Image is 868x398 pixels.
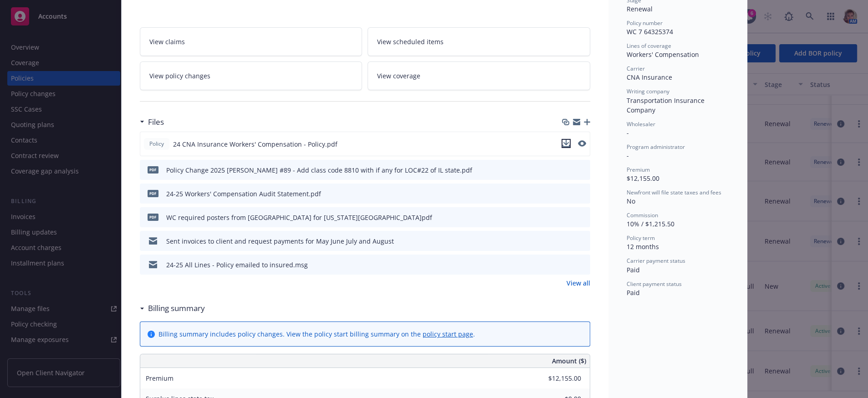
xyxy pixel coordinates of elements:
[564,213,571,222] button: download file
[627,143,685,151] span: Program administrator
[627,174,659,183] span: $12,155.00
[627,50,729,59] div: Workers' Compensation
[146,374,174,383] span: Premium
[627,219,674,228] span: 10% / $1,215.50
[562,139,571,148] button: download file
[627,234,655,242] span: Policy term
[578,165,587,175] button: preview file
[148,302,205,314] h3: Billing summary
[368,61,590,90] a: View coverage
[627,120,655,128] span: Wholesaler
[166,260,308,270] div: 24-25 All Lines - Policy emailed to insured.msg
[140,61,363,90] a: View policy changes
[564,189,571,199] button: download file
[627,5,653,13] span: Renewal
[627,288,640,297] span: Paid
[166,189,321,199] div: 24-25 Workers' Compensation Audit Statement.pdf
[564,165,571,175] button: download file
[166,236,394,246] div: Sent invoices to client and request payments for May June July and August
[627,151,629,160] span: -
[377,71,420,81] span: View coverage
[140,116,164,128] div: Files
[149,71,210,81] span: View policy changes
[148,190,158,197] span: pdf
[166,213,432,222] div: WC required posters from [GEOGRAPHIC_DATA] for [US_STATE][GEOGRAPHIC_DATA]pdf
[148,116,164,128] h3: Files
[552,356,586,366] span: Amount ($)
[627,19,663,27] span: Policy number
[423,330,473,338] a: policy start page
[564,260,571,270] button: download file
[627,96,706,114] span: Transportation Insurance Company
[627,242,659,251] span: 12 months
[166,165,472,175] div: Policy Change 2025 [PERSON_NAME] #89 - Add class code 8810 with if any for LOC#22 of IL state.pdf
[627,166,650,173] span: Premium
[158,329,475,339] div: Billing summary includes policy changes. View the policy start billing summary on the .
[578,139,586,149] button: preview file
[578,140,586,147] button: preview file
[627,257,685,265] span: Carrier payment status
[578,236,587,246] button: preview file
[627,42,671,50] span: Lines of coverage
[627,197,635,205] span: No
[578,260,587,270] button: preview file
[567,278,590,288] a: View all
[148,140,166,148] span: Policy
[173,139,337,149] span: 24 CNA Insurance Workers' Compensation - Policy.pdf
[627,27,673,36] span: WC 7 64325374
[627,73,672,82] span: CNA Insurance
[564,236,571,246] button: download file
[562,139,571,149] button: download file
[368,27,590,56] a: View scheduled items
[627,211,658,219] span: Commission
[140,27,363,56] a: View claims
[148,166,158,173] span: pdf
[140,302,205,314] div: Billing summary
[627,280,682,288] span: Client payment status
[527,372,587,385] input: 0.00
[377,37,444,46] span: View scheduled items
[627,128,629,137] span: -
[627,189,721,196] span: Newfront will file state taxes and fees
[627,65,645,72] span: Carrier
[578,213,587,222] button: preview file
[578,189,587,199] button: preview file
[627,87,669,95] span: Writing company
[149,37,185,46] span: View claims
[148,214,158,220] span: pdf
[627,265,640,274] span: Paid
